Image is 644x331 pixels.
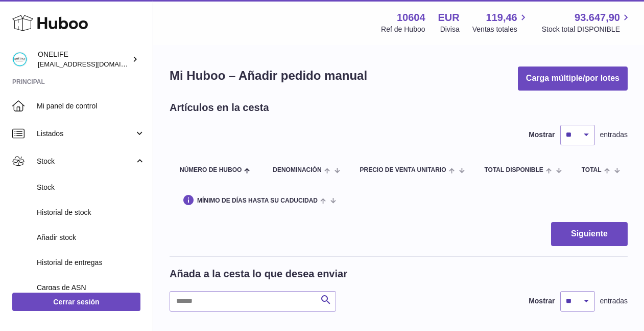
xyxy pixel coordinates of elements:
a: 119,46 Ventas totales [472,11,529,34]
label: Mostrar [529,296,555,306]
span: Stock [37,157,134,166]
div: Divisa [440,25,460,34]
span: entradas [600,130,628,140]
strong: EUR [438,11,460,25]
span: Añadir stock [37,233,145,242]
label: Mostrar [529,130,555,140]
span: Stock [37,183,145,192]
span: Historial de stock [37,208,145,217]
h2: Artículos en la cesta [170,101,269,115]
span: Cargas de ASN [37,283,145,293]
a: Cerrar sesión [12,293,140,311]
a: 93.647,90 Stock total DISPONIBLE [542,11,632,34]
span: Stock total DISPONIBLE [542,25,632,34]
button: Carga múltiple/por lotes [518,67,628,91]
h2: Añada a la cesta lo que desea enviar [170,267,347,281]
div: ONELIFE [38,50,130,69]
button: Siguiente [551,222,628,246]
strong: 10604 [397,11,425,25]
span: Listados [37,129,134,139]
span: Total [582,167,602,173]
span: Número de Huboo [180,167,242,173]
span: entradas [600,296,628,306]
span: Precio de venta unitario [360,167,446,173]
span: Historial de entregas [37,258,145,268]
span: [EMAIL_ADDRESS][DOMAIN_NAME] [38,60,150,68]
span: Ventas totales [472,25,529,34]
img: administracion@onelifespain.com [12,52,28,67]
h1: Mi Huboo – Añadir pedido manual [170,68,367,84]
div: Ref de Huboo [381,25,425,34]
span: Mínimo de días hasta su caducidad [197,197,318,204]
span: Total DISPONIBLE [484,167,543,173]
span: 93.647,90 [575,11,620,25]
span: Mi panel de control [37,101,145,111]
span: 119,46 [486,11,517,25]
span: Denominación [273,167,321,173]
